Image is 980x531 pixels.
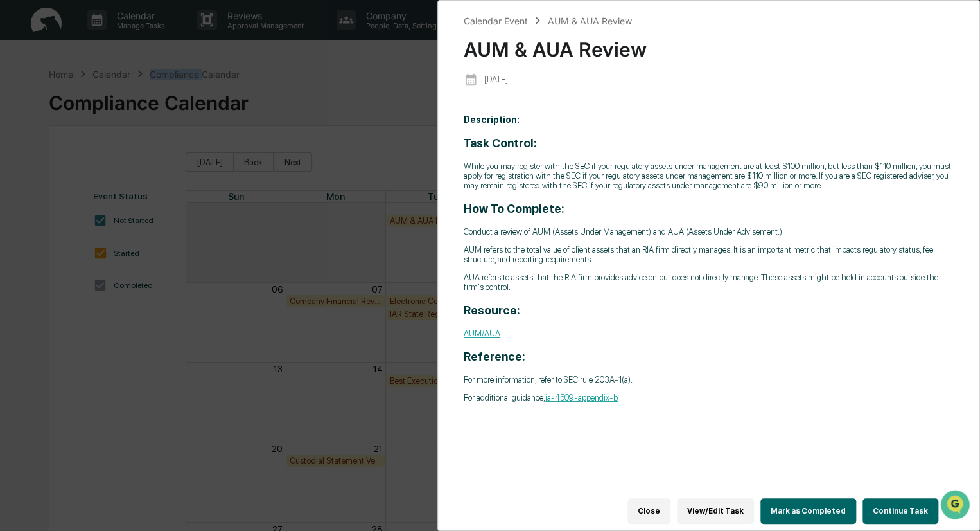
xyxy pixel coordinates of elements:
div: 🗄️ [93,163,103,174]
div: AUM & AUA Review [464,28,954,61]
div: Calendar Event [464,15,528,26]
p: [DATE] [484,75,508,84]
strong: How To Complete: [464,202,564,215]
p: For additional guidance, [464,393,954,402]
p: While you may register with the SEC if your regulatory assets under management are at least $100 ... [464,161,954,190]
button: Continue Task [862,498,938,524]
span: Attestations [106,162,159,175]
strong: Resource: [464,303,520,317]
b: Description: [464,114,520,125]
strong: Task Control: [464,136,537,150]
iframe: Open customer support [939,489,974,523]
span: Data Lookup [26,186,81,199]
span: Pylon [128,218,155,228]
span: Preclearance [26,162,83,175]
div: 🖐️ [13,163,23,174]
button: Mark as Completed [760,498,856,524]
a: Powered byPylon [91,217,155,228]
a: ia-4509-appendix-b [545,393,618,402]
a: 🗄️Attestations [88,157,164,180]
a: AUM/AUA [464,328,500,338]
strong: Reference: [464,350,525,363]
p: AUM refers to the total value of client assets that an RIA firm directly manages. It is an import... [464,245,954,264]
a: 🔎Data Lookup [8,181,86,204]
p: AUA refers to assets that the RIA firm provides advice on but does not directly manage. These ass... [464,273,954,292]
input: Clear [33,59,212,72]
p: For more information, refer to SEC rule 203A-1(a). [464,375,954,384]
button: Close [627,498,670,524]
div: We're available if you need us! [44,111,162,122]
p: Conduct a review of AUM (Assets Under Management) and AUA (Assets Under Advisement.) [464,227,954,237]
a: 🖐️Preclearance [8,157,88,180]
img: 1746055101610-c473b297-6a78-478c-a979-82029cc54cd1 [13,98,36,122]
button: Start new chat [218,102,234,118]
div: 🔎 [13,188,23,198]
button: View/Edit Task [677,498,754,524]
p: How can we help? [13,27,234,48]
div: AUM & AUA Review [547,15,631,26]
div: Start new chat [44,98,211,111]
